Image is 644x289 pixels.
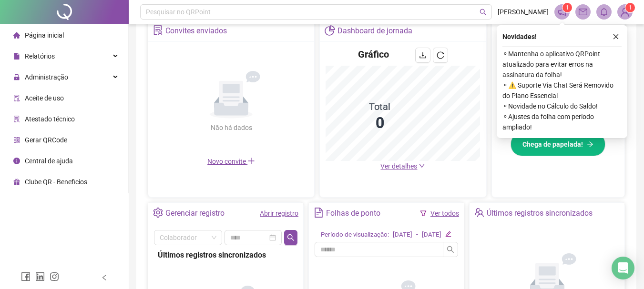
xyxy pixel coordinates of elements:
div: Folhas de ponto [326,205,380,221]
span: Central de ajuda [25,157,73,165]
span: Gerar QRCode [25,136,67,144]
span: ⚬ Mantenha o aplicativo QRPoint atualizado para evitar erros na assinatura da folha! [502,49,622,80]
span: close [613,33,619,40]
button: Chega de papelada! [511,132,605,156]
sup: Atualize o seu contato no menu Meus Dados [625,3,635,12]
span: mail [579,8,587,16]
span: filter [420,210,427,217]
span: facebook [21,272,31,281]
span: solution [13,116,20,122]
span: 1 [566,4,569,11]
span: ⚬ Novidade no Cálculo do Saldo! [502,101,622,111]
span: edit [445,231,451,237]
div: Últimos registros sincronizados [487,205,593,221]
span: search [447,246,454,253]
div: Open Intercom Messenger [612,257,634,279]
span: search [480,9,487,16]
span: linkedin [35,272,45,281]
span: qrcode [13,137,20,143]
span: notification [558,8,566,16]
div: Dashboard de jornada [337,23,412,39]
span: Chega de papelada! [522,139,583,149]
span: download [419,51,427,59]
div: [DATE] [393,230,412,240]
span: Página inicial [25,31,64,39]
span: file-text [314,208,324,218]
span: Novidades ! [502,31,537,42]
span: Atestado técnico [25,115,75,123]
span: bell [600,8,608,16]
span: setting [153,208,163,218]
span: plus [247,157,255,165]
div: Não há dados [187,122,275,133]
span: gift [13,179,20,185]
span: lock [13,74,20,80]
span: arrow-right [587,141,593,148]
span: instagram [50,272,59,281]
span: solution [153,25,163,35]
span: Aceite de uso [25,94,64,102]
a: Ver detalhes down [380,162,425,170]
span: 1 [629,4,632,11]
span: Ver detalhes [380,162,417,170]
img: 79195 [618,5,632,19]
span: home [13,32,20,39]
span: Relatórios [25,52,55,60]
span: team [474,208,484,218]
span: ⚬ Ajustes da folha com período ampliado! [502,111,622,132]
span: [PERSON_NAME] [498,7,549,17]
div: Período de visualização: [321,230,389,240]
span: left [101,274,108,281]
span: audit [13,95,20,101]
sup: 1 [562,3,572,12]
span: reload [437,51,444,59]
h4: Gráfico [358,48,389,61]
span: down [419,162,425,169]
span: search [287,234,295,241]
span: Administração [25,73,68,81]
span: Clube QR - Beneficios [25,178,87,186]
div: - [416,230,418,240]
div: Últimos registros sincronizados [158,249,294,261]
span: pie-chart [325,25,335,35]
span: file [13,53,20,60]
a: Abrir registro [260,209,298,217]
div: Gerenciar registro [165,205,225,221]
a: Ver todos [430,209,459,217]
span: Novo convite [207,158,255,165]
span: ⚬ ⚠️ Suporte Via Chat Será Removido do Plano Essencial [502,80,622,101]
div: [DATE] [422,230,441,240]
span: info-circle [13,158,20,164]
div: Convites enviados [165,23,227,39]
